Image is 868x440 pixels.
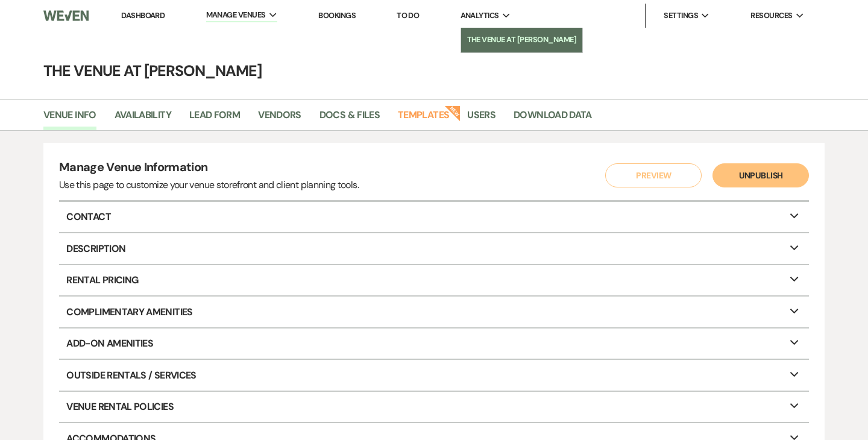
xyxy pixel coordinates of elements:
[712,163,809,187] button: Unpublish
[43,3,89,28] img: Weven Logo
[59,202,809,232] p: Contact
[514,107,592,130] a: Download Data
[59,392,809,422] p: Venue Rental Policies
[461,28,583,52] a: The Venue at [PERSON_NAME]
[59,178,359,192] div: Use this page to customize your venue storefront and client planning tools.
[445,104,462,121] strong: New
[603,163,699,187] a: Preview
[319,107,380,130] a: Docs & Files
[664,10,698,22] span: Settings
[43,107,96,130] a: Venue Info
[59,159,359,178] h4: Manage Venue Information
[605,163,702,187] button: Preview
[461,10,499,22] span: Analytics
[467,107,495,130] a: Users
[59,265,809,295] p: Rental Pricing
[398,107,449,130] a: Templates
[59,328,809,359] p: Add-On Amenities
[189,107,240,130] a: Lead Form
[318,10,356,20] a: Bookings
[397,10,419,20] a: To Do
[750,10,792,22] span: Resources
[121,10,165,20] a: Dashboard
[59,360,809,390] p: Outside Rentals / Services
[467,34,577,46] li: The Venue at [PERSON_NAME]
[115,107,171,130] a: Availability
[206,9,266,21] span: Manage Venues
[59,297,809,327] p: Complimentary Amenities
[258,107,301,130] a: Vendors
[59,233,809,263] p: Description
